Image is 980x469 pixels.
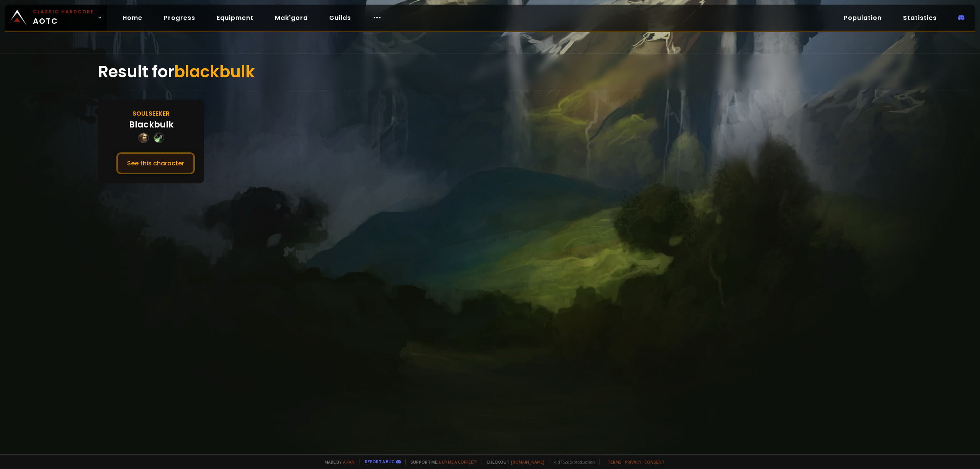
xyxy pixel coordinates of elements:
[269,10,314,26] a: Mak'gora
[897,10,943,26] a: Statistics
[405,459,477,465] span: Support me,
[158,10,201,26] a: Progress
[549,459,595,465] span: v. d752d5 - production
[343,459,354,465] a: a fan
[5,5,107,31] a: Classic HardcoreAOTC
[511,459,544,465] a: [DOMAIN_NAME]
[625,459,641,465] a: Privacy
[320,459,354,465] span: Made by
[365,459,395,464] a: Report a bug
[608,459,622,465] a: Terms
[129,118,173,131] div: Blackbulk
[323,10,357,26] a: Guilds
[33,8,94,27] span: AOTC
[838,10,888,26] a: Population
[98,54,882,90] div: Result for
[439,459,477,465] a: Buy me a coffee
[116,152,195,174] button: See this character
[174,60,255,83] span: blackbulk
[33,8,94,15] small: Classic Hardcore
[482,459,544,465] span: Checkout
[116,10,149,26] a: Home
[211,10,260,26] a: Equipment
[132,109,170,118] div: Soulseeker
[644,459,665,465] a: Consent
